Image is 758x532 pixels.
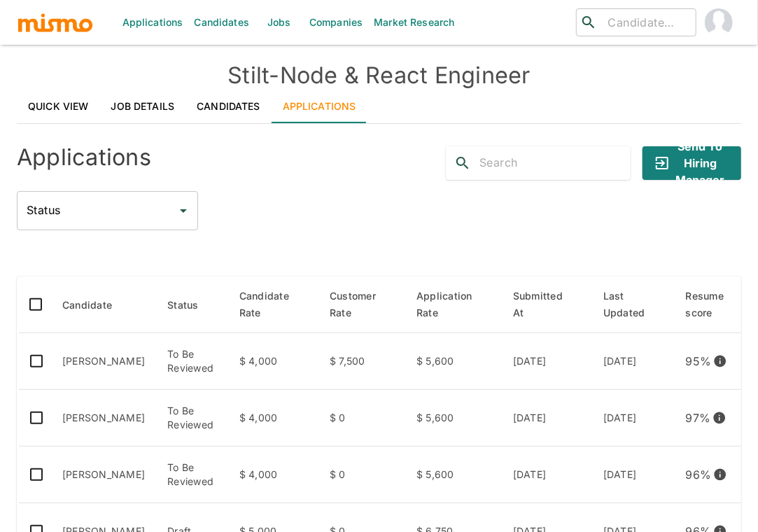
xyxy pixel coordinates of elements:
[17,90,100,123] a: Quick View
[51,390,156,447] td: [PERSON_NAME]
[603,288,664,321] span: Last Updated
[513,288,581,321] span: Submitted At
[51,333,156,390] td: [PERSON_NAME]
[228,390,318,447] td: $ 4,000
[17,62,741,90] h4: Stilt - Node & React Engineer
[239,288,307,321] span: Candidate Rate
[318,333,405,390] td: $ 7,500
[228,333,318,390] td: $ 4,000
[318,390,405,447] td: $ 0
[713,411,727,425] svg: View resume score details
[643,146,741,180] button: Send to Hiring Manager
[592,447,675,503] td: [DATE]
[272,90,367,123] a: Applications
[156,333,228,390] td: To Be Reviewed
[17,12,94,33] img: logo
[416,288,491,321] span: Application Rate
[228,447,318,503] td: $ 4,000
[100,90,186,123] a: Job Details
[502,447,592,503] td: [DATE]
[592,390,675,447] td: [DATE]
[167,297,217,314] span: Status
[479,152,631,174] input: Search
[686,351,712,371] p: 95 %
[174,201,193,220] button: Open
[446,146,479,180] button: search
[603,13,690,32] input: Candidate search
[713,354,727,368] svg: View resume score details
[705,8,733,36] img: Carmen Vilachá
[405,333,502,390] td: $ 5,600
[405,447,502,503] td: $ 5,600
[62,297,130,314] span: Candidate
[502,390,592,447] td: [DATE]
[686,408,711,428] p: 97 %
[51,447,156,503] td: [PERSON_NAME]
[318,447,405,503] td: $ 0
[156,447,228,503] td: To Be Reviewed
[17,143,151,171] h4: Applications
[330,288,394,321] span: Customer Rate
[686,288,743,321] span: Resume score
[713,468,727,482] svg: View resume score details
[502,333,592,390] td: [DATE]
[686,465,712,484] p: 96 %
[156,390,228,447] td: To Be Reviewed
[405,390,502,447] td: $ 5,600
[592,333,675,390] td: [DATE]
[185,90,272,123] a: Candidates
